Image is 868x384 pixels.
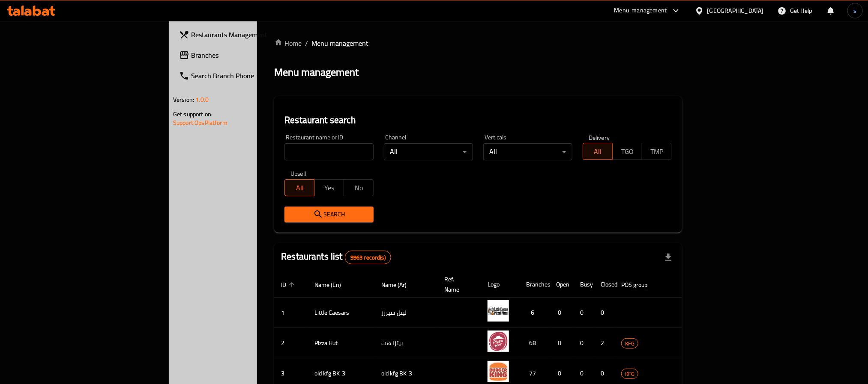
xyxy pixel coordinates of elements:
[583,143,613,160] button: All
[594,298,614,328] td: 0
[281,250,391,264] h2: Restaurants list
[658,247,679,268] div: Export file
[587,145,609,158] span: All
[519,298,549,328] td: 6
[594,272,614,298] th: Closed
[318,182,341,194] span: Yes
[345,251,391,264] div: Total records count
[549,328,573,358] td: 0
[384,143,473,160] div: All
[519,272,549,298] th: Branches
[274,38,682,48] nav: breadcrumb
[573,298,594,328] td: 0
[622,369,638,379] span: KFG
[347,182,370,194] span: No
[573,272,594,298] th: Busy
[191,30,307,40] span: Restaurants Management
[172,65,314,86] a: Search Branch Phone
[288,182,311,194] span: All
[549,298,573,328] td: 0
[172,24,314,45] a: Restaurants Management
[284,114,672,127] h2: Restaurant search
[308,298,374,328] td: Little Caesars
[284,179,314,196] button: All
[853,6,856,15] span: s
[488,331,509,352] img: Pizza Hut
[621,280,658,290] span: POS group
[345,254,391,262] span: 9963 record(s)
[314,179,344,196] button: Yes
[444,274,470,295] span: Ref. Name
[191,71,307,81] span: Search Branch Phone
[308,328,374,358] td: Pizza Hut
[290,171,306,177] label: Upsell
[311,38,368,48] span: Menu management
[594,328,614,358] td: 2
[616,145,639,158] span: TGO
[519,328,549,358] td: 68
[646,145,668,158] span: TMP
[483,143,572,160] div: All
[374,328,437,358] td: بيتزا هت
[173,94,194,105] span: Version:
[281,280,297,290] span: ID
[173,109,213,120] span: Get support on:
[549,272,573,298] th: Open
[291,209,367,220] span: Search
[481,272,519,298] th: Logo
[173,117,227,128] a: Support.OpsPlatform
[622,339,638,349] span: KFG
[589,134,610,140] label: Delivery
[612,143,642,160] button: TGO
[191,50,307,60] span: Branches
[488,300,509,322] img: Little Caesars
[172,45,314,65] a: Branches
[314,280,352,290] span: Name (En)
[274,65,359,79] h2: Menu management
[488,361,509,382] img: old kfg BK-3
[374,298,437,328] td: ليتل سيزرز
[284,143,374,160] input: Search for restaurant name or ID..
[344,179,374,196] button: No
[284,207,374,222] button: Search
[642,143,672,160] button: TMP
[195,94,209,105] span: 1.0.0
[614,6,667,16] div: Menu-management
[573,328,594,358] td: 0
[707,6,764,15] div: [GEOGRAPHIC_DATA]
[381,280,418,290] span: Name (Ar)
